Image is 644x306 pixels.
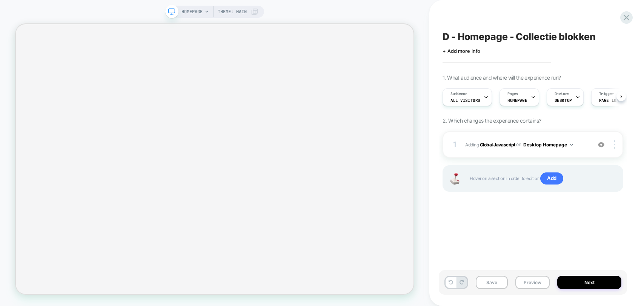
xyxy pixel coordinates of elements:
div: 1 [451,138,458,151]
span: Theme: MAIN [218,6,247,18]
span: D - Homepage - Collectie blokken [443,31,595,42]
b: Global Javascript [480,141,515,147]
span: HOMEPAGE [181,6,203,18]
button: Desktop Homepage [523,140,573,149]
img: close [614,140,615,149]
span: Devices [555,91,569,97]
span: 1. What audience and where will the experience run? [443,74,561,81]
span: Trigger [599,91,614,97]
span: Hover on a section in order to edit or [470,172,615,185]
span: Add [540,172,563,185]
span: Page Load [599,98,621,103]
span: HOMEPAGE [507,98,527,103]
img: down arrow [570,144,573,146]
span: Adding [465,140,587,149]
button: Save [476,276,508,289]
span: Audience [450,91,467,97]
button: Next [557,276,621,289]
span: All Visitors [450,98,480,103]
span: on [516,140,521,149]
span: 2. Which changes the experience contains? [443,117,541,124]
span: + Add more info [443,48,480,54]
img: crossed eye [598,141,604,148]
button: Preview [515,276,550,289]
span: Pages [507,91,518,97]
img: Joystick [447,173,462,185]
span: DESKTOP [555,98,572,103]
